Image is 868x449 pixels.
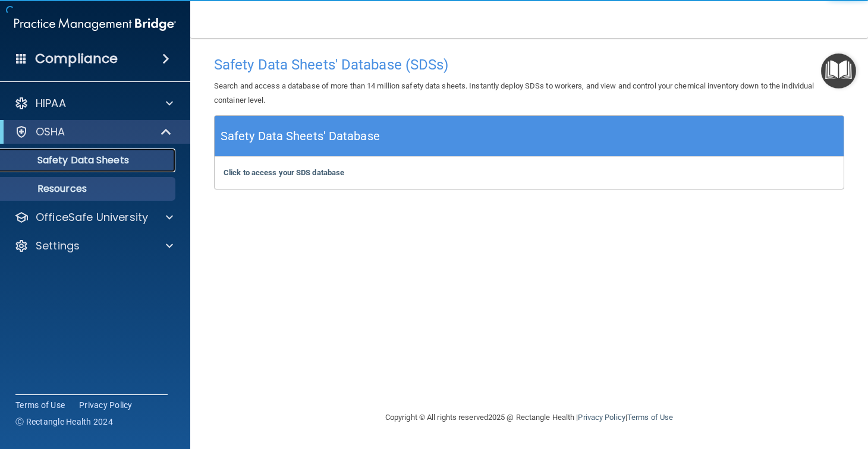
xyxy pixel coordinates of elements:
a: Click to access your SDS database [224,168,344,177]
a: Terms of Use [627,413,673,422]
a: Privacy Policy [79,399,133,411]
a: HIPAA [14,96,173,110]
button: Open Resource Center [821,53,856,88]
h4: Safety Data Sheets' Database (SDSs) [214,57,844,72]
a: Terms of Use [15,399,65,411]
p: OSHA [36,125,65,139]
p: HIPAA [36,96,66,110]
div: Copyright © All rights reserved 2025 @ Rectangle Health | | [312,399,746,437]
a: OfficeSafe University [14,210,173,224]
p: Safety Data Sheets [8,154,170,166]
a: Privacy Policy [578,413,625,422]
h4: Compliance [35,50,118,67]
span: Ⓒ Rectangle Health 2024 [15,416,113,428]
a: Settings [14,239,173,253]
a: OSHA [14,125,172,139]
p: Search and access a database of more than 14 million safety data sheets. Instantly deploy SDSs to... [214,79,844,107]
p: Settings [36,239,80,253]
h5: Safety Data Sheets' Database [221,126,380,147]
p: Resources [8,183,170,195]
img: PMB logo [14,12,176,36]
p: OfficeSafe University [36,210,148,224]
iframe: Drift Widget Chat Controller [809,367,854,412]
